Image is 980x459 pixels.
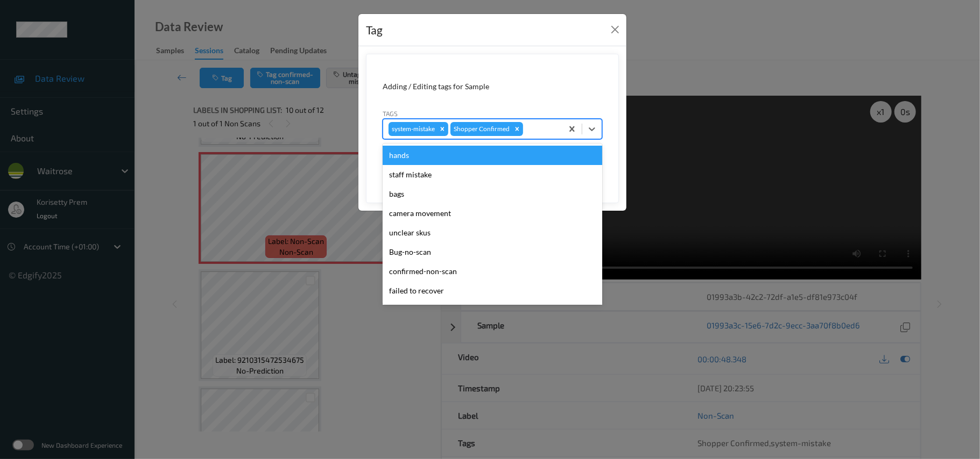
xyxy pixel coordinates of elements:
div: unclear skus [383,223,602,242]
button: Close [608,22,623,37]
label: Tags [383,109,398,118]
div: product recovered [383,300,602,320]
div: confirmed-non-scan [383,262,602,281]
div: bags [383,184,602,204]
div: staff mistake [383,165,602,184]
div: failed to recover [383,281,602,300]
div: Adding / Editing tags for Sample [383,81,602,92]
div: Tag [366,21,383,39]
div: hands [383,146,602,165]
div: Bug-no-scan [383,242,602,262]
div: Remove system-mistake [436,122,448,136]
div: Shopper Confirmed [450,122,511,136]
div: camera movement [383,204,602,223]
div: system-mistake [389,122,436,136]
div: Remove Shopper Confirmed [511,122,523,136]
